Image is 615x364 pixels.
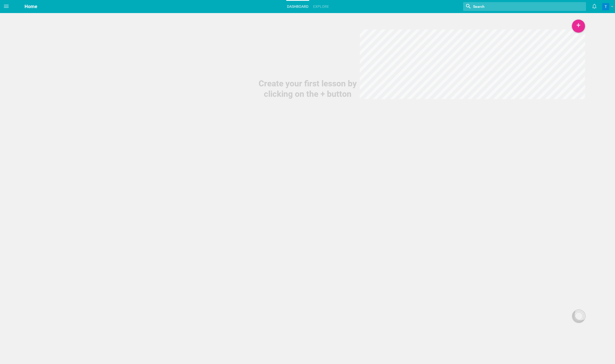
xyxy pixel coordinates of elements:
[255,78,360,99] div: Create your first lesson by clicking on the + button
[473,3,546,10] input: Search
[572,20,585,33] div: +
[25,4,37,9] span: Home
[312,1,330,12] a: Explore
[286,1,309,12] a: Dashboard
